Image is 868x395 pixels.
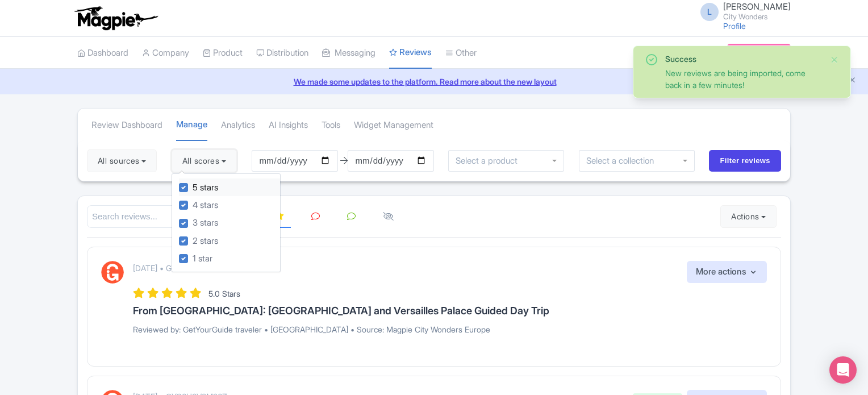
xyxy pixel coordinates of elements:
a: We made some updates to the platform. Read more about the new layout [7,76,861,88]
input: Search reviews... [87,205,261,228]
button: Close [830,53,839,66]
input: Filter reviews [709,150,781,172]
a: Other [445,38,477,69]
span: 5.0 Stars [208,289,240,298]
a: Tools [322,110,340,141]
button: Actions [720,205,777,228]
div: Open Intercom Messenger [829,356,857,384]
label: 1 star [193,252,212,265]
button: All sources [87,149,157,172]
label: 3 stars [193,217,218,230]
a: Distribution [256,38,308,69]
input: Select a product [456,156,524,166]
div: Success [665,53,821,65]
p: [DATE] • GYG32MMN5575 [133,262,228,274]
img: GetYourGuide Logo [101,261,124,284]
img: logo-ab69f6fb50320c5b225c76a69d11143b.png [72,6,160,31]
p: Reviewed by: GetYourGuide traveler • [GEOGRAPHIC_DATA] • Source: Magpie City Wonders Europe [133,323,767,335]
button: Close announcement [848,74,857,88]
a: Dashboard [77,38,128,69]
a: L [PERSON_NAME] City Wonders [694,2,791,20]
a: Review Dashboard [91,110,162,141]
a: Analytics [221,110,255,141]
a: Product [203,38,243,69]
button: All scores [172,149,237,172]
div: All scores [172,173,281,273]
a: Profile [723,21,746,31]
a: Subscription [727,44,791,61]
h3: From [GEOGRAPHIC_DATA]: [GEOGRAPHIC_DATA] and Versailles Palace Guided Day Trip [133,305,767,317]
button: More actions [687,261,767,283]
a: Company [142,38,189,69]
label: 4 stars [193,199,218,212]
label: 5 stars [193,181,218,194]
div: New reviews are being imported, come back in a few minutes! [665,67,821,91]
a: AI Insights [269,110,308,141]
a: Widget Management [354,110,433,141]
span: [PERSON_NAME] [723,1,791,12]
a: Reviews [389,37,432,69]
small: City Wonders [723,13,791,20]
a: Manage [176,109,207,142]
label: 2 stars [193,235,218,248]
span: L [700,3,719,21]
a: Messaging [322,38,375,69]
input: Select a collection [586,156,662,166]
